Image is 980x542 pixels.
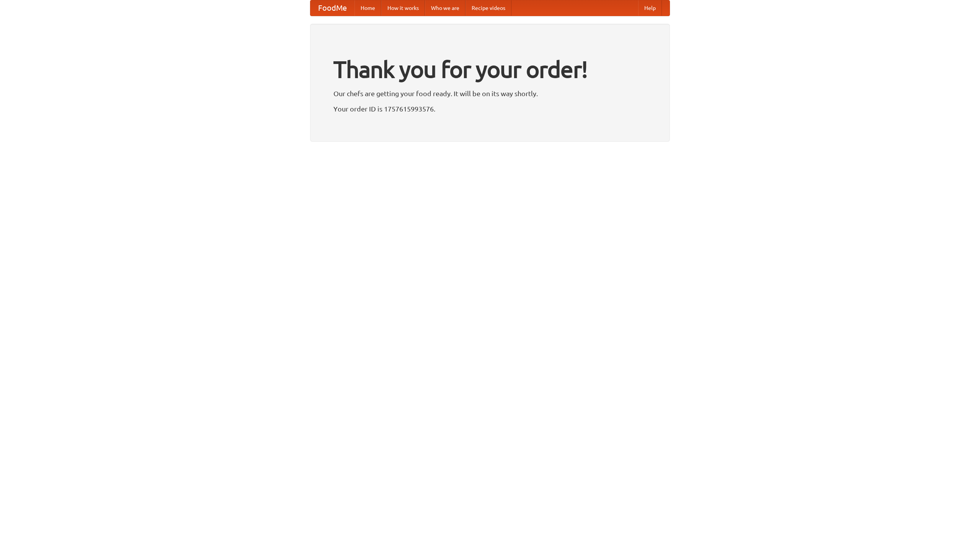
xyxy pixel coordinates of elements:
p: Our chefs are getting your food ready. It will be on its way shortly. [333,88,647,99]
a: Home [354,0,381,16]
a: How it works [381,0,425,16]
a: Recipe videos [465,0,511,16]
h1: Thank you for your order! [333,51,647,88]
a: Who we are [425,0,465,16]
a: Help [638,0,662,16]
a: FoodMe [310,0,354,16]
p: Your order ID is 1757615993576. [333,103,647,115]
